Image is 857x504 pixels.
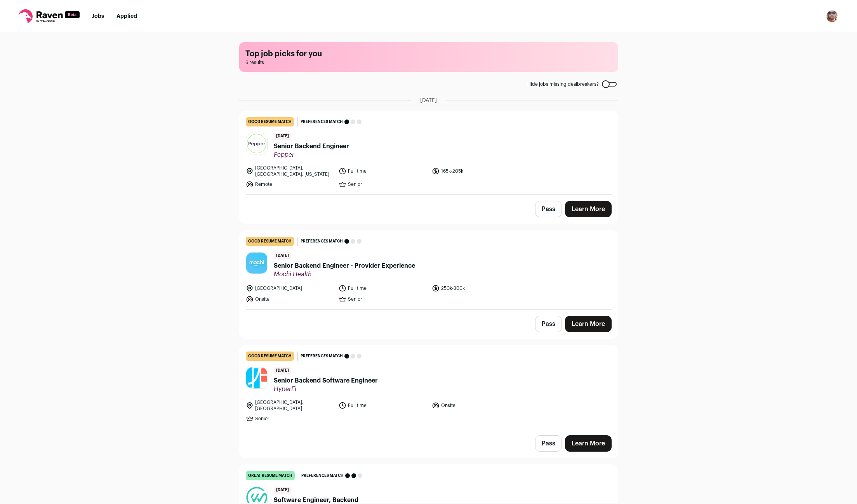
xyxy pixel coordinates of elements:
[246,165,334,177] li: [GEOGRAPHIC_DATA], [GEOGRAPHIC_DATA], [US_STATE]
[274,270,415,278] span: Mochi Health
[246,237,294,246] div: good resume match
[535,316,562,332] button: Pass
[246,399,334,412] li: [GEOGRAPHIC_DATA], [GEOGRAPHIC_DATA]
[274,385,378,393] span: HyperFi
[826,10,838,23] button: Open dropdown
[246,471,295,480] div: great resume match
[339,295,427,303] li: Senior
[116,14,137,19] a: Applied
[246,284,334,292] li: [GEOGRAPHIC_DATA]
[339,399,427,412] li: Full time
[245,48,612,59] h1: Top job picks for you
[274,151,349,159] span: Pepper
[535,201,562,217] button: Pass
[565,435,612,452] a: Learn More
[274,487,291,494] span: [DATE]
[301,472,344,480] span: Preferences match
[274,133,291,140] span: [DATE]
[245,59,612,66] span: 6 results
[527,81,599,87] span: Hide jobs missing dealbreakers?
[432,399,520,412] li: Onsite
[246,363,267,393] img: f1cb00afcc3c4c10fdde7922702e87f3b5912bdee57d0b239b2e58426269ba09.png
[246,117,294,126] div: good resume match
[301,237,343,245] span: Preferences match
[92,14,104,19] a: Jobs
[565,316,612,332] a: Learn More
[339,165,427,177] li: Full time
[246,415,334,423] li: Senior
[339,180,427,188] li: Senior
[240,230,618,309] a: good resume match Preferences match [DATE] Senior Backend Engineer - Provider Experience Mochi He...
[420,97,437,104] span: [DATE]
[246,253,267,274] img: 500c0e26cc79d944e0d104ded22ce6ee60390aa6dc7fefce30730f66baf2ee9f.jpg
[301,118,343,126] span: Preferences match
[274,142,349,151] span: Senior Backend Engineer
[432,165,520,177] li: 165k-205k
[301,352,343,360] span: Preferences match
[246,180,334,188] li: Remote
[565,201,612,217] a: Learn More
[339,284,427,292] li: Full time
[240,345,618,429] a: good resume match Preferences match [DATE] Senior Backend Software Engineer HyperFi [GEOGRAPHIC_D...
[274,252,291,260] span: [DATE]
[274,376,378,385] span: Senior Backend Software Engineer
[246,295,334,303] li: Onsite
[246,352,294,361] div: good resume match
[240,111,618,194] a: good resume match Preferences match [DATE] Senior Backend Engineer Pepper [GEOGRAPHIC_DATA], [GEO...
[246,133,267,154] img: bb609504cfda9197db76546471a9a14621c92ebaee50bafb27aaecab6782fb47.jpg
[535,435,562,452] button: Pass
[274,367,291,374] span: [DATE]
[274,261,415,270] span: Senior Backend Engineer - Provider Experience
[826,10,838,23] img: 2831418-medium_jpg
[432,284,520,292] li: 250k-300k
